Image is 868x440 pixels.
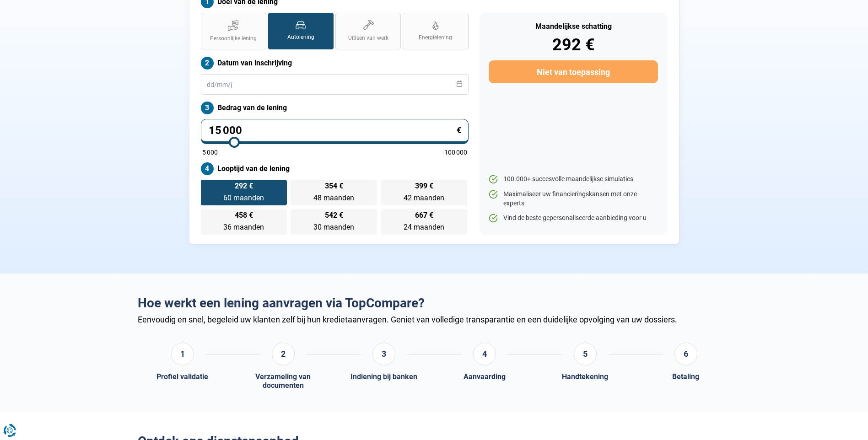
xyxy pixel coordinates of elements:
span: 100 000 [444,149,467,156]
span: 36 maanden [223,223,264,231]
input: dd/mm/j [201,74,469,95]
span: Energielening [419,34,452,42]
div: Eenvoudig en snel, begeleid uw klanten zelf bij hun kredietaanvragen. Geniet van volledige transp... [138,315,731,324]
div: 4 [473,343,496,365]
div: Aanvaarding [464,372,506,381]
span: 292 € [235,182,253,190]
li: Maximaliseer uw financieringskansen met onze experts [489,190,658,208]
span: Uitleen van werk [348,34,388,42]
div: 292 € [489,37,658,53]
span: 24 maanden [404,223,444,231]
span: 667 € [415,212,433,219]
h2: Hoe werkt een lening aanvragen via TopCompare? [138,295,731,311]
label: Bedrag van de lening [201,102,469,114]
span: 60 maanden [223,193,264,202]
div: Maandelijkse schatting [489,23,658,30]
span: 48 maanden [313,193,354,202]
span: 30 maanden [313,223,354,231]
button: Niet van toepassing [489,60,658,83]
span: Autolening [287,33,314,41]
li: Vind de beste gepersonaliseerde aanbieding voor u [489,214,658,223]
span: 542 € [325,212,343,219]
span: 399 € [415,182,433,190]
div: Profiel validatie [156,372,208,381]
span: € [457,126,461,134]
div: 3 [372,343,395,365]
label: Looptijd van de lening [201,162,469,175]
div: Indiening bij banken [350,372,417,381]
div: Betaling [672,372,699,381]
span: Persoonlijke lening [210,35,257,43]
div: Handtekening [562,372,608,381]
div: 5 [574,343,597,365]
span: 354 € [325,182,343,190]
span: 42 maanden [404,193,444,202]
label: Datum van inschrijving [201,57,469,70]
div: 2 [272,343,295,365]
div: 1 [171,343,194,365]
div: 6 [674,343,697,365]
div: Verzameling van documenten [238,372,328,390]
span: 458 € [235,212,253,219]
span: 5 000 [202,149,218,156]
li: 100.000+ succesvolle maandelijkse simulaties [489,175,658,184]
